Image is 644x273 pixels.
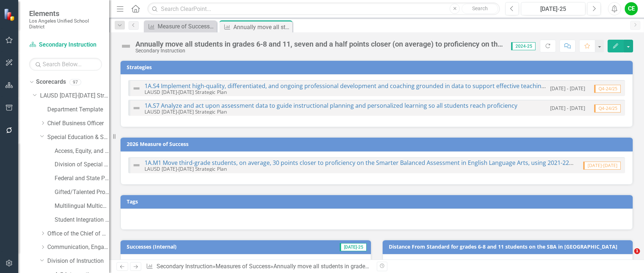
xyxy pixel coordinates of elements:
input: Search Below... [29,58,102,71]
iframe: Intercom live chat [619,248,637,266]
h3: Tags [127,199,629,204]
a: Office of the Chief of Staff [47,230,109,238]
span: Q4-24/25 [594,85,621,93]
div: Annually move all students in grades 6-8 and 11, seven and a half points closer (on average) to p... [233,23,291,32]
a: Measures of Success [216,263,270,270]
h3: 2026 Measure of Success [127,141,629,147]
a: LAUSD [DATE]-[DATE] Strategic Plan [40,92,109,100]
small: Los Angeles Unified School District [29,18,102,30]
div: 97 [70,79,81,85]
a: Gifted/Talented Programs [55,188,109,197]
div: Annually move all students in grades 6-8 and 11, seven and a half points closer (on average) to p... [135,40,504,48]
a: Division of Special Education [55,161,109,169]
button: Search [462,4,498,14]
a: Division of Instruction [47,257,109,265]
a: Scorecards [36,78,66,86]
span: Elements [29,9,102,18]
span: Search [472,5,488,11]
div: Secondary Instruction [135,48,504,54]
a: Special Education & Specialized Programs [47,133,109,142]
button: CE [625,2,638,15]
a: Chief Business Officer [47,119,109,128]
a: Federal and State Programs [55,174,109,183]
small: LAUSD [DATE]-[DATE] Strategic Plan [145,108,227,115]
span: [DATE]-25 [340,243,367,251]
small: LAUSD [DATE]-[DATE] Strategic Plan [145,88,227,95]
a: Measure of Success - Scorecard Report [146,22,215,31]
button: [DATE]-25 [521,2,585,15]
img: Not Defined [132,104,141,112]
div: » » [146,262,371,271]
span: 2024-25 [511,42,536,50]
h3: Successes (Internal) [127,244,281,249]
a: Access, Equity, and Acceleration [55,147,109,155]
a: Multilingual Multicultural Education Department [55,202,109,210]
a: Department Template [47,106,109,114]
img: Not Defined [132,84,141,93]
span: [DATE]-[DATE] [583,162,621,170]
small: [DATE] - [DATE] [550,85,585,92]
a: Communication, Engagement & Collaboration [47,243,109,252]
a: Secondary Instruction [29,41,102,49]
span: 1 [634,248,640,254]
a: 1A.S7 Analyze and act upon assessment data to guide instructional planning and personalized learn... [145,102,517,110]
a: 1A.S4 Implement high-quality, differentiated, and ongoing professional development and coaching g... [145,82,614,90]
div: [DATE]-25 [524,5,583,13]
img: ClearPoint Strategy [4,8,16,21]
img: Not Defined [120,40,132,52]
a: Secondary Instruction [157,263,213,270]
input: Search ClearPoint... [147,3,500,15]
a: Student Integration Services [55,216,109,224]
div: Measure of Success - Scorecard Report [158,22,215,31]
small: [DATE] - [DATE] [550,104,585,111]
img: Not Defined [132,161,141,170]
h3: Strategies [127,64,629,70]
small: LAUSD [DATE]-[DATE] Strategic Plan [145,165,227,172]
h3: Distance From Standard for grades 6-8 and 11 students on the SBA in [GEOGRAPHIC_DATA] [389,244,629,249]
span: Q4-24/25 [594,104,621,112]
